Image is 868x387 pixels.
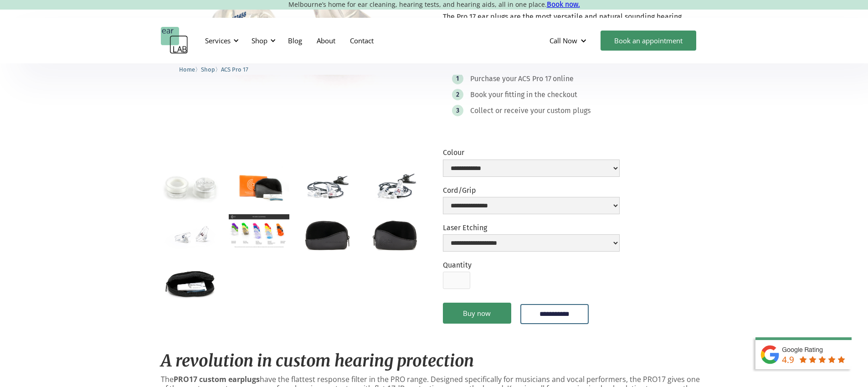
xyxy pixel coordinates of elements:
a: open lightbox [161,214,221,254]
a: open lightbox [161,166,221,206]
div: Services [200,27,241,54]
div: 3 [456,107,459,114]
a: About [309,27,343,54]
a: open lightbox [161,262,221,302]
a: Home [179,65,195,73]
div: 2 [456,91,459,98]
a: Shop [201,65,215,73]
div: 1 [456,75,459,82]
div: Shop [246,27,278,54]
li: 〉 [179,65,201,74]
a: open lightbox [297,166,357,206]
label: Quantity [443,261,472,269]
a: Buy now [443,303,511,324]
label: Colour [443,148,620,157]
a: open lightbox [365,166,425,206]
div: Call Now [542,27,596,54]
span: ACS Pro 17 [221,66,248,73]
label: Laser Etching [443,223,620,232]
strong: PRO17 custom earplugs [174,374,260,384]
a: open lightbox [229,214,289,248]
div: Shop [252,36,267,45]
div: Call Now [550,36,577,45]
a: ACS Pro 17 [221,65,248,73]
a: open lightbox [229,166,289,207]
a: Contact [343,27,381,54]
a: Blog [281,27,309,54]
p: The Pro 17 ear plugs are the most versatile and natural sounding hearing protectors in the world.... [443,12,708,39]
em: A revolution in custom hearing protection [161,351,474,371]
div: Services [205,36,231,45]
span: Shop [201,66,215,73]
li: 〉 [201,65,221,74]
a: open lightbox [297,214,357,254]
span: Home [179,66,195,73]
div: Collect or receive your custom plugs [470,106,591,115]
label: Cord/Grip [443,186,620,195]
a: open lightbox [365,214,425,254]
div: Book your fitting in the checkout [470,90,577,99]
a: home [161,27,188,54]
a: Book an appointment [601,31,696,51]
